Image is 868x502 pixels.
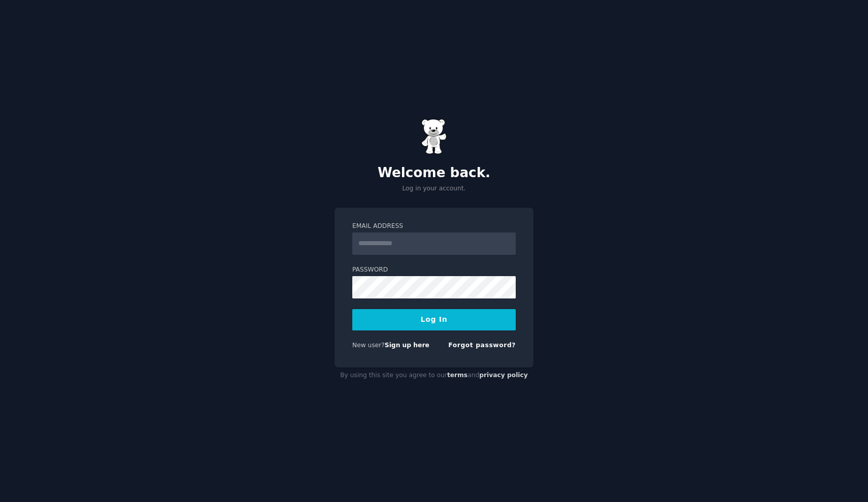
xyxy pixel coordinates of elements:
a: terms [447,372,468,379]
a: Sign up here [385,342,429,349]
a: privacy policy [479,372,528,379]
label: Email Address [352,222,516,231]
img: Gummy Bear [421,119,447,154]
div: By using this site you agree to our and [335,367,533,384]
a: Forgot password? [448,342,516,349]
button: Log In [352,309,516,330]
label: Password [352,265,516,275]
p: Log in your account. [335,184,533,193]
h2: Welcome back. [335,165,533,181]
span: New user? [352,342,385,349]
